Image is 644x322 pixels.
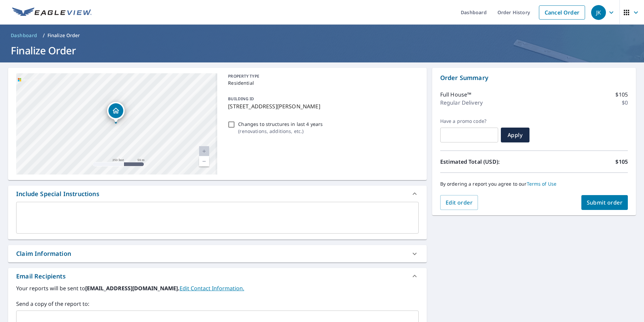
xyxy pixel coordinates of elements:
[238,128,323,135] p: ( renovations, additions, etc. )
[16,300,419,308] label: Send a copy of the report to:
[228,73,416,79] p: PROPERTY TYPE
[11,32,37,39] span: Dashboard
[16,249,71,258] div: Claim Information
[228,102,416,110] p: [STREET_ADDRESS][PERSON_NAME]
[615,90,628,99] p: $105
[85,285,180,292] b: [EMAIL_ADDRESS][DOMAIN_NAME].
[228,96,254,102] p: BUILDING ID
[440,158,534,166] p: Estimated Total (USD):
[440,90,472,99] p: Full House™
[527,181,557,187] a: Terms of Use
[440,118,498,124] label: Have a promo code?
[8,245,427,262] div: Claim Information
[446,199,473,206] span: Edit order
[180,285,244,292] a: EditContactInfo
[615,158,628,166] p: $105
[199,156,209,166] a: Current Level 18.506701905349253, Zoom Out
[581,195,628,210] button: Submit order
[506,131,524,139] span: Apply
[501,128,529,142] button: Apply
[228,79,416,86] p: Residential
[16,189,99,198] div: Include Special Instructions
[8,186,427,202] div: Include Special Instructions
[47,32,80,39] p: Finalize Order
[440,73,628,82] p: Order Summary
[8,268,427,284] div: Email Recipients
[622,99,628,107] p: $0
[8,44,636,57] h1: Finalize Order
[591,5,606,20] div: JK
[238,120,323,128] p: Changes to structures in last 4 years
[539,5,585,20] a: Cancel Order
[16,284,419,292] label: Your reports will be sent to
[8,30,40,41] a: Dashboard
[440,181,628,187] p: By ordering a report you agree to our
[8,30,636,41] nav: breadcrumb
[12,7,92,18] img: EV Logo
[440,195,478,210] button: Edit order
[16,272,66,281] div: Email Recipients
[440,99,483,107] p: Regular Delivery
[587,199,623,206] span: Submit order
[199,146,209,156] a: Current Level 18.506701905349253, Zoom In Disabled
[43,31,45,39] li: /
[107,102,125,123] div: Dropped pin, building 1, Residential property, 2183 Rose Ave E Saint Paul, MN 55119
